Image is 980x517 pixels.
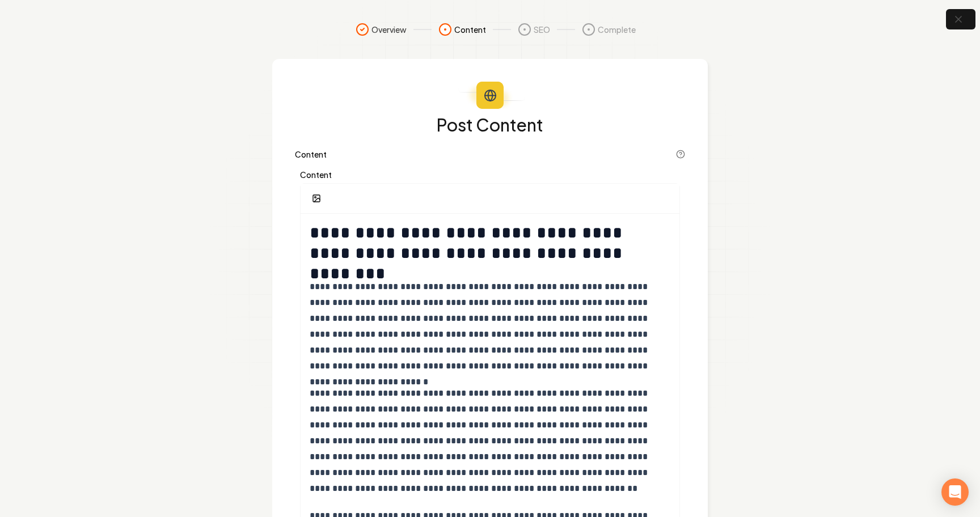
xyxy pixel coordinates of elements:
[941,478,969,506] div: Open Intercom Messenger
[371,24,407,35] span: Overview
[295,116,685,134] h1: Post Content
[295,150,327,158] label: Content
[534,24,550,35] span: SEO
[300,171,680,179] label: Content
[305,188,328,209] button: Add Image
[454,24,486,35] span: Content
[598,24,636,35] span: Complete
